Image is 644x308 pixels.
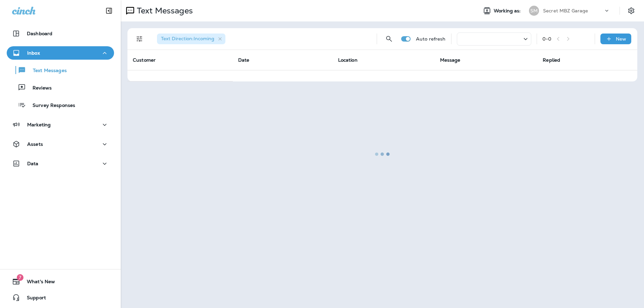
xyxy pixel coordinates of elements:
button: Survey Responses [7,98,114,112]
span: Support [20,295,46,303]
p: Assets [27,141,43,147]
button: Text Messages [7,63,114,77]
button: Data [7,157,114,170]
button: Support [7,291,114,304]
p: Reviews [26,85,52,91]
p: Inbox [27,50,40,56]
button: 7What's New [7,275,114,288]
button: Reviews [7,80,114,95]
p: New [616,36,626,42]
p: Survey Responses [26,103,75,109]
p: Dashboard [27,31,52,36]
span: What's New [20,279,55,287]
button: Dashboard [7,27,114,40]
button: Assets [7,137,114,151]
span: 7 [17,274,23,281]
button: Marketing [7,118,114,131]
p: Text Messages [26,68,67,74]
p: Marketing [27,122,51,127]
p: Data [27,161,39,166]
button: Collapse Sidebar [100,4,118,17]
button: Inbox [7,46,114,60]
